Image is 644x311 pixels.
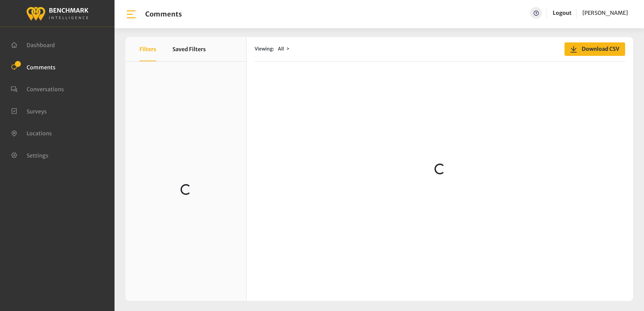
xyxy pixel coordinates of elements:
[582,9,628,16] span: [PERSON_NAME]
[11,85,64,92] a: Conversations
[553,9,572,16] a: Logout
[11,107,47,114] a: Surveys
[255,45,274,53] span: Viewing:
[582,7,628,19] a: [PERSON_NAME]
[145,10,182,18] h1: Comments
[27,130,52,137] span: Locations
[172,37,206,61] button: Saved Filters
[578,45,619,53] span: Download CSV
[11,129,52,136] a: Locations
[11,63,56,70] a: Comments
[139,37,156,61] button: Filters
[27,108,47,114] span: Surveys
[27,42,55,48] span: Dashboard
[11,151,49,158] a: Settings
[125,8,137,20] img: bar
[27,86,64,93] span: Conversations
[278,46,284,52] span: All
[27,152,49,159] span: Settings
[26,5,89,22] img: benchmark
[27,64,56,70] span: Comments
[553,7,572,19] a: Logout
[11,41,55,48] a: Dashboard
[565,42,625,56] button: Download CSV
